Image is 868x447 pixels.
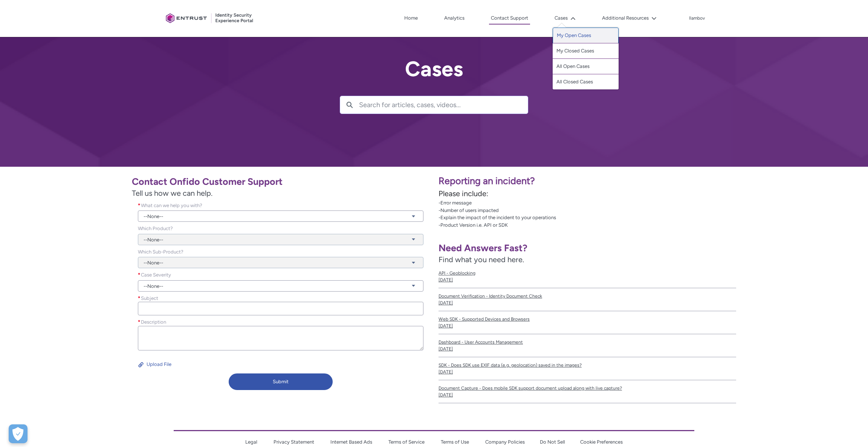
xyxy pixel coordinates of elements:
a: Privacy Statement [274,439,314,445]
a: Dashboard - User Accounts Management[DATE] [439,334,736,357]
lightning-formatted-date-time: [DATE] [439,277,453,283]
span: Dashboard - User Accounts Management [439,339,736,346]
a: Cookie Preferences [580,439,623,445]
a: My Open Cases [553,28,619,43]
span: required [138,318,141,326]
a: All Open Cases [553,59,619,74]
a: Home [402,12,420,24]
div: Cookie Preferences [9,424,28,443]
a: --None-- [138,210,423,222]
a: Legal [245,439,257,445]
input: Search for articles, cases, videos... [359,96,528,114]
a: SDK - Does SDK use EXIF data (e.g. geolocation) saved in the images?[DATE] [439,357,736,380]
span: required [138,202,141,209]
a: Document Verification - Identity Document Check[DATE] [439,288,736,311]
input: required [138,302,423,315]
button: Upload File [138,358,172,370]
span: Subject [141,295,158,301]
a: All Closed Cases [553,74,619,89]
span: What can we help you with? [141,203,202,208]
span: Which Product? [138,226,173,231]
span: required [138,271,141,279]
button: Search [340,96,359,114]
a: Company Policies [485,439,525,445]
a: Internet Based Ads [330,439,372,445]
button: Cases [553,12,578,24]
a: Document Capture - Does mobile SDK support document upload along with live capture?[DATE] [439,380,736,403]
a: Terms of Use [441,439,469,445]
lightning-formatted-date-time: [DATE] [439,369,453,375]
h1: Need Answers Fast? [439,242,736,254]
p: Please include: [439,188,863,199]
lightning-formatted-date-time: [DATE] [439,300,453,306]
button: Submit [229,373,333,390]
button: Additional Resources [600,12,659,24]
span: Description [141,319,166,325]
span: Web SDK - Supported Devices and Browsers [439,316,736,323]
p: llambov [689,16,705,21]
iframe: Qualified Messenger [860,439,868,447]
p: -Error message -Number of users impacted -Explain the impact of the incident to your operations -... [439,199,863,229]
lightning-formatted-date-time: [DATE] [439,392,453,398]
span: SDK - Does SDK use EXIF data (e.g. geolocation) saved in the images? [439,362,736,369]
a: --None-- [138,280,423,292]
textarea: required [138,326,423,350]
a: Contact Support [489,12,530,25]
lightning-formatted-date-time: [DATE] [439,323,453,329]
span: API - Geoblocking [439,270,736,276]
span: Document Capture - Does mobile SDK support document upload along with live capture? [439,385,736,392]
span: Document Verification - Identity Document Check [439,293,736,300]
button: Open Preferences [9,424,28,443]
p: Reporting an incident? [439,174,863,188]
a: API - Geoblocking[DATE] [439,265,736,288]
span: required [138,295,141,302]
span: Tell us how we can help. [132,187,429,199]
a: Web SDK - Supported Devices and Browsers[DATE] [439,311,736,334]
span: Which Sub-Product? [138,249,183,255]
h1: Contact Onfido Customer Support [132,176,429,187]
button: User Profile llambov [689,14,705,22]
span: Find what you need here. [439,255,524,264]
h2: Cases [340,57,528,81]
a: Do Not Sell [540,439,565,445]
a: Terms of Service [388,439,425,445]
span: Case Severity [141,272,171,278]
a: My Closed Cases [553,43,619,59]
a: Analytics, opens in new tab [442,12,466,24]
lightning-formatted-date-time: [DATE] [439,346,453,352]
